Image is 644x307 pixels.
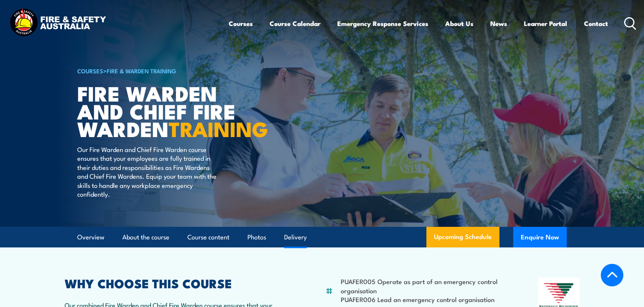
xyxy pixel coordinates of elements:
a: Overview [77,227,104,247]
li: PUAFER005 Operate as part of an emergency control organisation [341,277,501,295]
a: News [490,13,507,34]
h6: > [77,66,266,75]
p: Our Fire Warden and Chief Fire Warden course ensures that your employees are fully trained in the... [77,145,217,198]
a: Photos [247,227,266,247]
a: Courses [229,13,253,34]
strong: TRAINING [169,112,268,144]
a: Emergency Response Services [337,13,428,34]
a: About the course [122,227,169,247]
a: Contact [584,13,608,34]
h1: Fire Warden and Chief Fire Warden [77,84,266,137]
li: PUAFER006 Lead an emergency control organisation [341,295,501,304]
a: Course content [187,227,229,247]
button: Enquire Now [513,227,567,247]
a: Fire & Warden Training [107,66,176,75]
h2: WHY CHOOSE THIS COURSE [65,278,288,288]
a: Upcoming Schedule [426,227,499,247]
a: About Us [445,13,473,34]
a: Learner Portal [524,13,567,34]
a: Delivery [284,227,307,247]
a: Course Calendar [270,13,320,34]
a: COURSES [77,66,103,75]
